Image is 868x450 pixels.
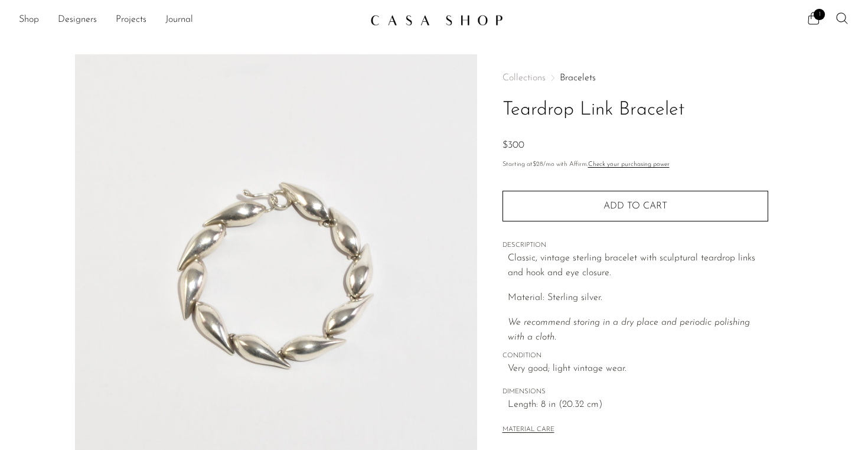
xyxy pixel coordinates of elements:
[19,10,361,30] nav: Desktop navigation
[502,426,554,435] button: MATERIAL CARE
[603,201,667,211] span: Add to cart
[508,318,750,343] i: We recommend storing in a dry place and periodic polishing with a cloth.
[588,161,670,168] a: Check your purchasing power - Learn more about Affirm Financing (opens in modal)
[814,9,825,20] span: 1
[502,351,768,361] span: CONDITION
[502,240,768,251] span: DESCRIPTION
[19,12,39,28] a: Shop
[58,12,97,28] a: Designers
[116,12,146,28] a: Projects
[502,73,546,83] span: Collections
[502,73,768,83] nav: Breadcrumbs
[508,291,768,306] p: Material: Sterling silver.
[165,12,193,28] a: Journal
[19,10,361,30] ul: NEW HEADER MENU
[502,141,524,150] span: $300
[502,159,768,170] p: Starting at /mo with Affirm.
[502,95,768,125] h1: Teardrop Link Bracelet
[508,397,768,413] span: Length: 8 in (20.32 cm)
[560,73,596,83] a: Bracelets
[508,251,768,281] p: Classic, vintage sterling bracelet with sculptural teardrop links and hook and eye closure.
[508,361,768,377] span: Very good; light vintage wear.
[533,161,543,168] span: $28
[502,191,768,221] button: Add to cart
[502,387,768,397] span: DIMENSIONS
